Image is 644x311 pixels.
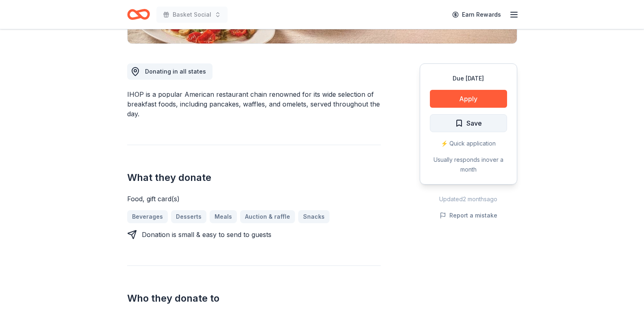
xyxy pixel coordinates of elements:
button: Apply [430,90,507,108]
a: Auction & raffle [240,210,295,223]
a: Home [127,5,150,24]
div: Due [DATE] [430,74,507,83]
div: Food, gift card(s) [127,194,381,204]
button: Basket Social [156,7,228,23]
h2: What they donate [127,171,381,184]
div: ⚡️ Quick application [430,139,507,148]
button: Save [430,114,507,132]
a: Desserts [171,210,206,223]
a: Beverages [127,210,168,223]
button: Report a mistake [440,211,497,220]
a: Meals [210,210,237,223]
span: Basket Social [173,10,211,20]
div: IHOP is a popular American restaurant chain renowned for its wide selection of breakfast foods, i... [127,89,381,119]
span: Save [466,118,482,128]
span: Donating in all states [145,68,206,75]
div: Donation is small & easy to send to guests [142,230,271,239]
div: Usually responds in over a month [430,155,507,174]
h2: Who they donate to [127,292,381,305]
a: Snacks [298,210,330,223]
a: Earn Rewards [447,7,506,22]
div: Updated 2 months ago [420,194,517,204]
